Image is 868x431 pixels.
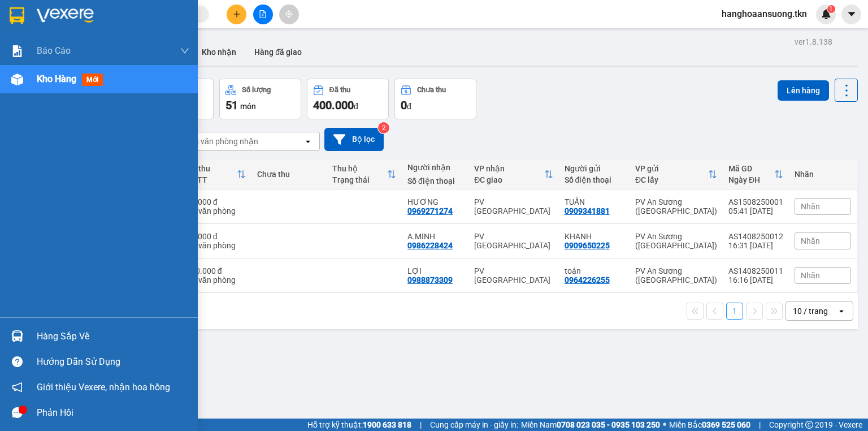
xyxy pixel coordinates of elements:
div: A.MINH [407,232,463,241]
div: PV [GEOGRAPHIC_DATA] [474,232,553,250]
div: PV An Sương ([GEOGRAPHIC_DATA]) [635,232,717,250]
div: Đã thu [186,164,237,173]
div: AS1508250001 [728,197,783,206]
div: TUẤN [565,197,624,206]
div: Mã GD [728,164,774,173]
div: 0909341881 [565,206,610,215]
div: PV An Sương ([GEOGRAPHIC_DATA]) [635,197,717,215]
span: Miền Nam [521,419,660,431]
sup: 2 [378,122,389,133]
div: HƯƠNG [407,197,463,206]
div: 0964226255 [565,275,610,285]
span: | [420,419,422,431]
div: Chưa thu [417,86,446,94]
sup: 1 [827,5,835,13]
span: Báo cáo [37,44,71,58]
img: logo-vxr [10,7,24,24]
div: Số điện thoại [407,176,463,186]
span: notification [12,382,23,393]
img: warehouse-icon [11,330,23,342]
div: Trạng thái [332,175,387,184]
div: ver 1.8.138 [795,36,832,48]
div: 30.000 đ [186,232,246,241]
span: món [240,102,256,111]
span: Cung cấp máy in - giấy in: [430,419,518,431]
svg: open [303,137,313,146]
div: Người nhận [407,163,463,172]
span: plus [233,10,241,18]
span: aim [285,10,293,18]
div: Hàng sắp về [37,328,189,345]
div: Chọn văn phòng nhận [180,136,258,147]
span: | [759,419,761,431]
div: PV [GEOGRAPHIC_DATA] [474,197,553,215]
div: HTTT [186,175,237,184]
span: file-add [259,10,267,18]
div: 16:31 [DATE] [728,241,783,250]
div: KHANH [565,232,624,241]
button: file-add [253,5,273,24]
img: solution-icon [11,45,23,57]
div: Phản hồi [37,404,189,421]
div: Tại văn phòng [186,206,246,215]
div: VP gửi [635,164,708,173]
span: Kho hàng [37,74,76,84]
button: Chưa thu0đ [394,79,476,119]
strong: 1900 633 818 [363,420,411,429]
div: Chưa thu [257,170,321,179]
div: VP nhận [474,164,544,173]
div: ĐC giao [474,175,544,184]
div: 20.000 đ [186,197,246,206]
div: 0909650225 [565,241,610,250]
span: đ [407,102,411,111]
div: 0986228424 [407,241,453,250]
div: 0988873309 [407,275,453,285]
button: Kho nhận [193,38,245,66]
th: Toggle SortBy [181,160,251,189]
div: Người gửi [565,164,624,173]
span: 0 [401,98,407,112]
img: warehouse-icon [11,74,23,85]
div: AS1408250012 [728,232,783,241]
span: ⚪️ [663,423,666,427]
span: Nhãn [801,271,820,280]
span: copyright [805,421,813,429]
button: caret-down [841,5,861,24]
button: Lên hàng [778,80,829,101]
button: Hàng đã giao [245,38,311,66]
span: 400.000 [313,98,354,112]
button: Số lượng51món [219,79,301,119]
span: Hỗ trợ kỹ thuật: [307,419,411,431]
th: Toggle SortBy [468,160,558,189]
span: mới [82,74,103,86]
span: hanghoaansuong.tkn [713,7,816,21]
button: 1 [726,303,743,320]
div: Đã thu [329,86,350,94]
span: down [180,46,189,55]
div: Số lượng [242,86,271,94]
div: AS1408250011 [728,266,783,275]
div: 05:41 [DATE] [728,206,783,215]
div: LỢI [407,266,463,275]
span: question-circle [12,356,23,367]
button: plus [227,5,246,24]
button: aim [279,5,299,24]
div: toán [565,266,624,275]
div: Tại văn phòng [186,241,246,250]
span: Nhãn [801,202,820,211]
span: 51 [225,98,238,112]
span: đ [354,102,358,111]
strong: 0369 525 060 [702,420,750,429]
div: 16:16 [DATE] [728,275,783,285]
div: 0969271274 [407,206,453,215]
img: icon-new-feature [821,9,831,19]
span: Giới thiệu Vexere, nhận hoa hồng [37,380,170,394]
div: ĐC lấy [635,175,708,184]
div: Thu hộ [332,164,387,173]
div: 350.000 đ [186,266,246,275]
th: Toggle SortBy [327,160,402,189]
div: Hướng dẫn sử dụng [37,354,189,370]
th: Toggle SortBy [723,160,789,189]
div: PV An Sương ([GEOGRAPHIC_DATA]) [635,266,717,285]
span: Nhãn [801,236,820,245]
